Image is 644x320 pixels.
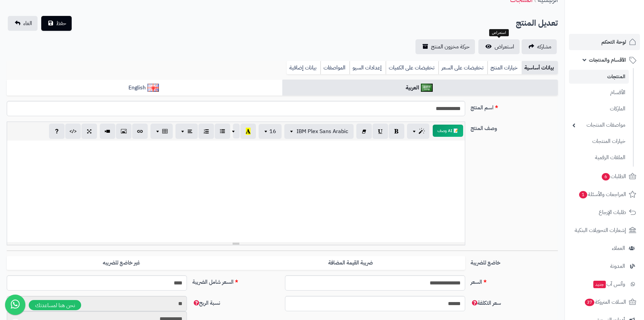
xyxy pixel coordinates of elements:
[516,16,558,30] h2: تعديل المنتج
[147,84,159,92] img: English
[569,258,640,274] a: المدونة
[282,80,558,96] a: العربية
[537,43,551,51] span: مشاركه
[468,101,560,112] label: اسم المنتج
[284,124,354,139] button: IBM Plex Sans Arabic
[487,61,522,74] a: خيارات المنتج
[190,275,282,286] label: السعر شامل الضريبة
[7,256,236,270] label: غير خاضع للضريبه
[612,243,625,253] span: العملاء
[601,37,626,47] span: لوحة التحكم
[569,168,640,185] a: الطلبات6
[569,118,629,132] a: مواصفات المنتجات
[585,299,594,306] span: 37
[433,125,463,137] button: 📝 AI وصف
[602,173,610,180] span: 6
[489,29,509,37] div: استعراض
[236,256,465,270] label: ضريبة القيمة المضافة
[468,275,560,286] label: السعر
[269,127,276,135] span: 16
[438,61,487,74] a: تخفيضات على السعر
[522,39,557,54] a: مشاركه
[569,186,640,202] a: المراجعات والأسئلة1
[569,34,640,50] a: لوحة التحكم
[601,172,626,181] span: الطلبات
[8,16,38,31] a: الغاء
[320,61,350,74] a: المواصفات
[584,297,626,307] span: السلات المتروكة
[569,204,640,220] a: طلبات الإرجاع
[593,279,625,289] span: وآتس آب
[468,256,560,267] label: خاضع للضريبة
[468,122,560,132] label: وصف المنتج
[569,294,640,310] a: السلات المتروكة37
[575,226,626,235] span: إشعارات التحويلات البنكية
[578,190,626,199] span: المراجعات والأسئلة
[296,127,348,135] span: IBM Plex Sans Arabic
[7,80,282,96] a: English
[522,61,558,74] a: بيانات أساسية
[598,18,638,32] img: logo-2.png
[569,222,640,238] a: إشعارات التحويلات البنكية
[569,134,629,149] a: خيارات المنتجات
[599,208,626,217] span: طلبات الإرجاع
[421,84,433,92] img: العربية
[386,61,438,74] a: تخفيضات على الكميات
[56,19,66,27] span: حفظ
[478,39,520,54] a: استعراض
[415,39,475,54] a: حركة مخزون المنتج
[350,61,386,74] a: إعدادات السيو
[569,70,629,84] a: المنتجات
[287,61,320,74] a: بيانات إضافية
[41,16,72,31] button: حفظ
[431,43,470,51] span: حركة مخزون المنتج
[569,102,629,116] a: الماركات
[593,281,606,288] span: جديد
[495,43,514,51] span: استعراض
[610,261,625,271] span: المدونة
[579,191,587,198] span: 1
[259,124,282,139] button: 16
[589,55,626,65] span: الأقسام والمنتجات
[23,19,32,27] span: الغاء
[569,240,640,256] a: العملاء
[192,299,220,307] span: نسبة الربح
[569,150,629,165] a: الملفات الرقمية
[569,276,640,292] a: وآتس آبجديد
[569,85,629,100] a: الأقسام
[471,299,501,307] span: سعر التكلفة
